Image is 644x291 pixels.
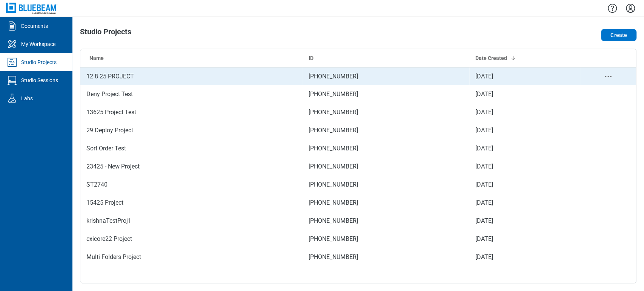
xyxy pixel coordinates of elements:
div: My Workspace [21,40,55,48]
td: 13625 Project Test [80,103,303,121]
svg: Studio Projects [6,56,18,68]
div: Name [89,54,297,62]
svg: My Workspace [6,38,18,50]
button: Create [601,29,636,41]
td: 15425 Project [80,194,303,212]
td: 23425 - New Project [80,158,303,176]
div: ID [309,54,463,62]
td: [PHONE_NUMBER] [303,139,469,158]
button: project-actions-menu [604,72,613,81]
td: [PHONE_NUMBER] [303,121,469,139]
td: [DATE] [469,176,581,194]
img: Bluebeam, Inc. [6,3,57,14]
td: [DATE] [469,230,581,248]
td: 12 8 25 PROJECT [80,67,303,85]
td: [DATE] [469,248,581,266]
td: [DATE] [469,85,581,103]
td: [DATE] [469,67,581,85]
td: [DATE] [469,194,581,212]
td: 29 Deploy Project [80,121,303,139]
td: Multi Folders Project [80,248,303,266]
td: ST2740 [80,176,303,194]
div: Labs [21,95,33,102]
svg: Labs [6,92,18,104]
svg: Documents [6,20,18,32]
svg: Studio Sessions [6,74,18,86]
div: Studio Sessions [21,77,58,84]
div: Studio Projects [21,58,57,66]
td: [PHONE_NUMBER] [303,194,469,212]
td: Sort Order Test [80,139,303,158]
td: [PHONE_NUMBER] [303,103,469,121]
td: [PHONE_NUMBER] [303,67,469,85]
table: Studio projects table [80,49,636,266]
h1: Studio Projects [80,28,131,40]
td: [PHONE_NUMBER] [303,212,469,230]
td: Deny Project Test [80,85,303,103]
td: [DATE] [469,139,581,158]
button: Settings [624,2,636,15]
td: [PHONE_NUMBER] [303,248,469,266]
td: [DATE] [469,121,581,139]
td: [DATE] [469,212,581,230]
td: krishnaTestProj1 [80,212,303,230]
td: [PHONE_NUMBER] [303,158,469,176]
div: Date Created [475,54,575,62]
td: cxicore22 Project [80,230,303,248]
td: [PHONE_NUMBER] [303,85,469,103]
td: [DATE] [469,158,581,176]
td: [PHONE_NUMBER] [303,176,469,194]
td: [DATE] [469,103,581,121]
div: Documents [21,22,48,30]
td: [PHONE_NUMBER] [303,230,469,248]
